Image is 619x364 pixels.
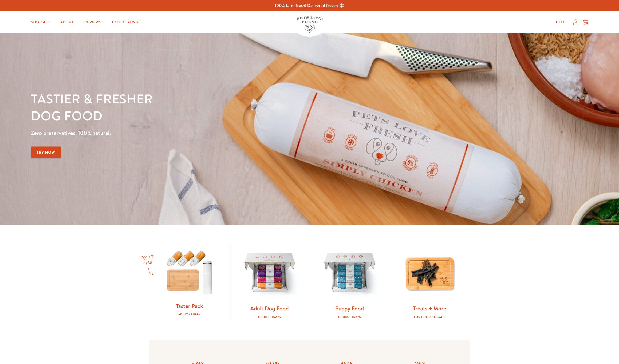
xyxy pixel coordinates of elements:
div: Chubs / Trays [238,315,301,319]
a: Taster Pack [176,302,203,310]
a: Adult Dog Food [250,305,289,312]
h1: Tastier & fresher dog food [31,91,402,124]
a: Treats + More [413,305,446,312]
a: Puppy Food [335,305,364,312]
a: Help [551,17,570,27]
div: Chubs / Trays [318,315,381,319]
div: Adult / Puppy [158,313,221,316]
img: Pets Love Fresh [296,16,323,33]
div: For good doggos [398,315,461,319]
a: Expert Advice [108,17,146,27]
a: About [56,17,78,27]
p: Zero preservatives. 100% natural. [31,128,402,138]
a: Try Now [31,146,61,158]
a: Shop All [27,17,54,27]
a: Reviews [80,17,105,27]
